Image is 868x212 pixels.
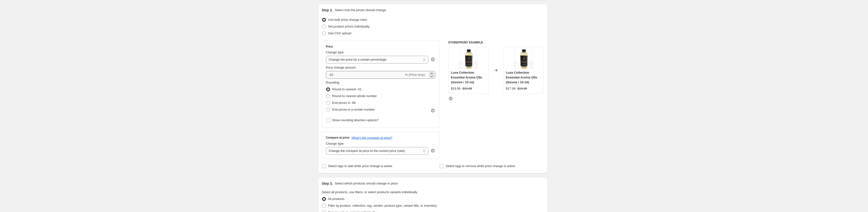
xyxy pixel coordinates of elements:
[332,101,356,105] span: End prices in .99
[322,8,333,13] h2: Step 2.
[326,136,350,140] h3: Compare at price
[506,86,515,91] div: $17.99
[335,8,386,13] p: Select how the prices should change
[332,108,375,111] span: End prices in a certain number
[352,136,392,140] button: What's the compare at price?
[328,204,437,207] span: Filter by product, collection, tag, vendor, product type, variant title, or inventory
[326,81,339,84] span: Rounding
[326,45,333,49] h3: Price
[328,25,370,28] span: Set product prices individually
[446,164,515,168] span: Select tags to remove while price change is active
[326,142,344,145] span: Change type
[451,86,461,91] div: $19.99
[430,57,435,62] div: help
[514,49,533,69] img: bottle_80x.jpg
[506,71,537,84] span: Luxe Collection Essential Aroma Oils (Serene / 10 ml)
[328,197,345,201] span: All products
[459,49,478,69] img: bottle_80x.jpg
[326,71,404,79] input: -15
[335,181,397,186] p: Select which products should change in price
[328,164,392,168] span: Select tags to add while price change is active
[328,18,367,21] span: Use bulk price change rules
[322,181,333,186] h2: Step 3.
[332,118,379,122] span: Show rounding direction options?
[405,73,425,77] span: % (Price drop)
[463,86,472,91] strike: $24.99
[326,66,356,69] span: Price change amount
[430,148,435,153] div: help
[451,71,482,84] span: Luxe Collection Essential Aroma Oils (Serene / 10 ml)
[328,31,351,35] span: Use CSV upload
[332,87,361,91] span: Round to nearest .01
[332,94,377,98] span: Round to nearest whole number
[322,190,417,194] span: Select all products, use filters, or select products variants individually
[517,86,527,91] strike: $19.99
[326,50,344,54] span: Change type
[448,41,544,44] h6: STOREFRONT EXAMPLE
